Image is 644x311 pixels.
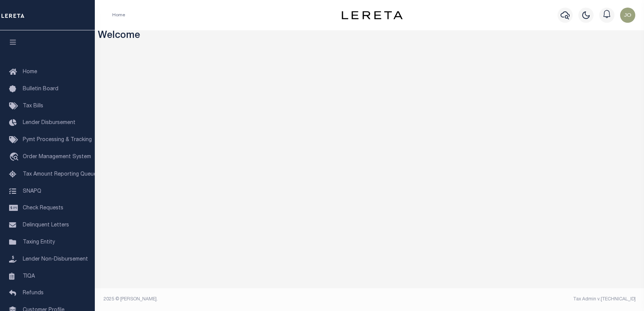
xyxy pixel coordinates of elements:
span: Refunds [23,291,44,296]
span: Lender Non-Disbursement [23,257,88,262]
span: Home [23,69,37,75]
img: logo-dark.svg [342,11,402,19]
h3: Welcome [98,30,641,42]
li: Home [112,12,125,19]
span: TIQA [23,273,35,279]
span: Order Management System [23,154,91,160]
div: 2025 © [PERSON_NAME]. [98,296,370,303]
i: travel_explore [9,152,21,162]
span: Taxing Entity [23,240,55,245]
span: SNAPQ [23,188,41,194]
img: svg+xml;base64,PHN2ZyB4bWxucz0iaHR0cDovL3d3dy53My5vcmcvMjAwMC9zdmciIHBvaW50ZXItZXZlbnRzPSJub25lIi... [620,8,635,23]
span: Tax Amount Reporting Queue [23,172,97,177]
span: Check Requests [23,206,63,211]
div: Tax Admin v.[TECHNICAL_ID] [375,296,636,303]
span: Pymt Processing & Tracking [23,137,92,143]
span: Delinquent Letters [23,223,69,228]
span: Lender Disbursement [23,120,75,126]
span: Tax Bills [23,104,43,109]
span: Bulletin Board [23,86,58,92]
